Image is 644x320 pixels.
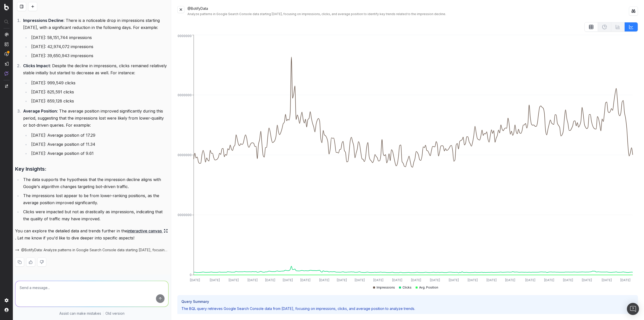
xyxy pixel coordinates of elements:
p: Assist can make mistakes [59,311,101,316]
tspan: [DATE] [563,278,573,282]
li: [DATE]: 42,974,072 impressions [30,43,169,50]
tspan: [DATE] [229,278,239,282]
tspan: 40000000 [176,153,192,157]
tspan: [DATE] [582,278,592,282]
li: [DATE]: Average position of 9.61 [30,150,169,157]
li: [DATE]: 999,549 clicks [30,79,169,86]
tspan: [DATE] [468,278,478,282]
tspan: [DATE] [283,278,293,282]
tspan: [DATE] [248,278,258,282]
img: Intelligence [5,42,9,46]
button: Not available for current data [611,22,625,32]
tspan: [DATE] [190,278,200,282]
tspan: [DATE] [210,278,220,282]
li: [DATE]: Average position of 17.29 [30,132,169,139]
span: Avg. Position [419,286,438,290]
li: : The average position improved significantly during this period, suggesting that the impressions... [22,108,169,157]
h3: Key Insights: [15,165,169,173]
img: Setting [5,298,9,302]
button: Not available for current data [598,22,611,32]
button: @BotifyData: Analyze patterns in Google Search Console data starting [DATE], focusing on impressi... [15,247,169,253]
span: @BotifyData: Analyze patterns in Google Search Console data starting [DATE], focusing on impressi... [21,247,169,253]
tspan: 80000000 [176,34,192,38]
div: Analyze patterns in Google Search Console data starting [DATE], focusing on impressions, clicks, ... [187,12,629,16]
img: My account [5,308,9,312]
button: table [584,22,598,32]
tspan: [DATE] [544,278,554,282]
a: interactive canvas [127,227,168,234]
tspan: [DATE] [411,278,421,282]
tspan: [DATE] [265,278,275,282]
img: Switch project [5,84,8,88]
li: Clicks were impacted but not as drastically as impressions, indicating that the quality of traffi... [22,208,169,222]
li: [DATE]: 825,591 clicks [30,88,169,95]
tspan: [DATE] [392,278,403,282]
li: : Despite the decline in impressions, clicks remained relatively stable initially but started to ... [22,62,169,104]
img: Analytics [5,32,9,37]
tspan: [DATE] [301,278,311,282]
tspan: [DATE] [602,278,612,282]
li: [DATE]: Average position of 11.34 [30,141,169,148]
tspan: 20000000 [176,213,192,217]
button: LineChart [625,22,638,32]
div: @BotifyData [187,6,629,16]
img: Activation [5,52,9,56]
li: The data supports the hypothesis that the impression decline aligns with Google's algorithm chang... [22,176,169,190]
tspan: [DATE] [355,278,365,282]
strong: Average Position [23,109,57,114]
tspan: [DATE] [319,278,330,282]
h3: Query Summary [181,299,634,304]
p: The BQL query retrieves Google Search Console data from [DATE], focusing on impressions, clicks, ... [181,306,634,311]
tspan: 0 [190,273,192,277]
tspan: [DATE] [505,278,515,282]
tspan: [DATE] [449,278,459,282]
img: Studio [5,62,9,66]
tspan: [DATE] [487,278,497,282]
tspan: [DATE] [621,278,631,282]
tspan: [DATE] [525,278,535,282]
li: The impressions lost appear to be from lower-ranking positions, as the average position improved ... [22,192,169,206]
li: [DATE]: 39,650,943 impressions [30,52,169,59]
img: Assist [5,71,9,76]
a: Old version [105,311,125,316]
strong: Clicks Impact [23,63,50,68]
li: : There is a noticeable drop in impressions starting [DATE], with a significant reduction in the ... [22,17,169,59]
li: [DATE]: 58,151,744 impressions [30,34,169,41]
tspan: [DATE] [374,278,384,282]
div: Open Intercom Messenger [627,303,639,315]
p: You can explore the detailed data and trends further in the . Let me know if you'd like to dive d... [15,227,169,241]
span: Impressions [377,286,395,290]
tspan: [DATE] [430,278,440,282]
span: Clicks [403,286,412,290]
img: Botify logo [4,4,9,10]
li: [DATE]: 859,128 clicks [30,97,169,104]
tspan: [DATE] [337,278,347,282]
tspan: 60000000 [176,93,192,97]
strong: Impressions Decline [23,18,63,23]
